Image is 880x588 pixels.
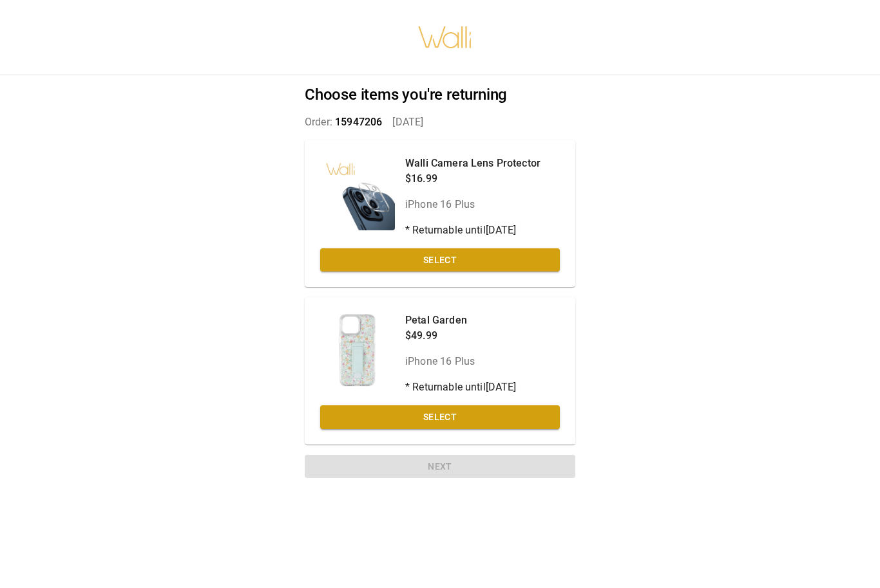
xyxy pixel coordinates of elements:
p: $49.99 [405,328,517,344]
p: Petal Garden [405,313,517,328]
button: Select [320,248,560,272]
p: * Returnable until [DATE] [405,223,540,238]
p: $16.99 [405,171,540,187]
h2: Choose items you're returning [305,86,575,104]
p: * Returnable until [DATE] [405,380,517,395]
p: iPhone 16 Plus [405,354,517,369]
button: Select [320,405,560,429]
img: walli-inc.myshopify.com [417,10,473,65]
p: iPhone 16 Plus [405,197,540,212]
p: Walli Camera Lens Protector [405,156,540,171]
p: Order: [DATE] [305,115,575,130]
span: 15947206 [335,116,382,128]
